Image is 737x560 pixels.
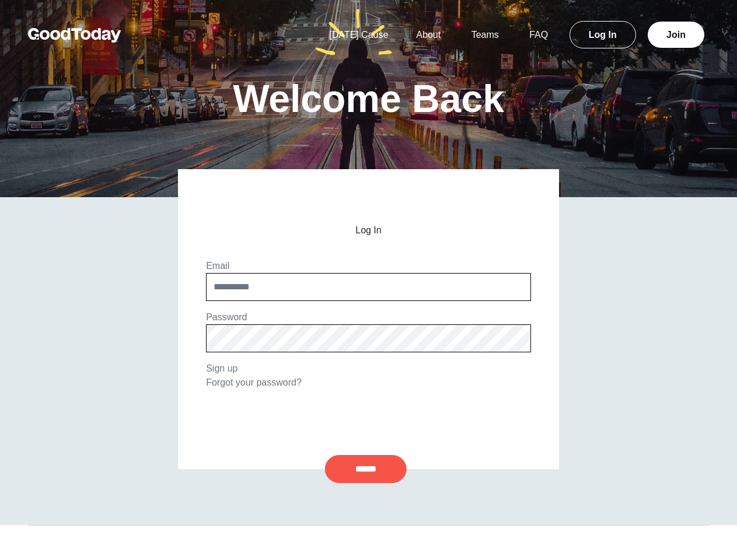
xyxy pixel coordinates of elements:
[315,30,402,40] a: [DATE] Cause
[648,22,704,48] a: Join
[402,30,455,40] a: About
[206,261,229,271] label: Email
[206,225,531,236] h2: Log In
[515,30,562,40] a: FAQ
[457,30,513,40] a: Teams
[28,28,121,43] img: GoodToday
[206,363,237,373] a: Sign up
[206,312,247,322] label: Password
[233,79,504,118] h1: Welcome Back
[570,21,636,48] a: Log In
[206,377,302,387] a: Forgot your password?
